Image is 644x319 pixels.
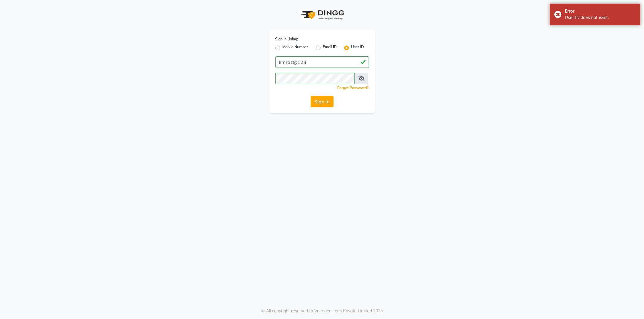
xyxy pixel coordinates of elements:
div: Error [565,8,636,14]
button: Sign In [311,96,334,107]
a: Forgot Password? [338,86,369,90]
label: Mobile Number [283,44,309,52]
img: logo1.svg [298,6,346,24]
label: User ID [351,44,364,52]
input: Username [275,73,355,84]
label: Email ID [323,44,337,52]
div: User ID does not exist. [565,14,636,21]
label: Sign In Using: [275,36,298,42]
input: Username [275,56,369,68]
